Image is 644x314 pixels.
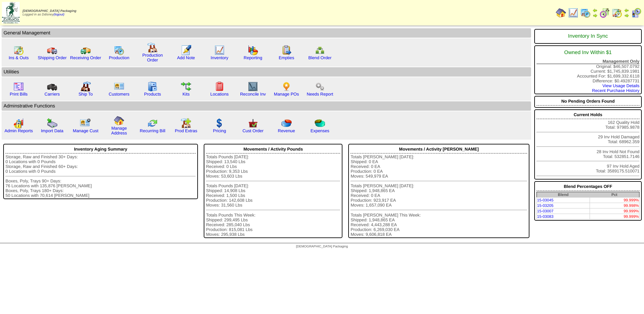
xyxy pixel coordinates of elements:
[240,92,266,97] a: Reconcile Inv
[41,128,63,133] a: Import Data
[602,83,639,88] a: View Usage Details
[631,8,641,18] img: calendarcustomer.gif
[279,55,294,60] a: Empties
[206,154,340,237] div: Totals Pounds [DATE]: Shipped: 13,540 Lbs Received: 0 Lbs Production: 9,353 Lbs Moves: 53,603 Lbs...
[307,92,333,97] a: Needs Report
[114,81,124,92] img: customers.gif
[311,128,330,133] a: Expenses
[80,118,92,128] img: managecust.png
[600,8,610,18] img: calendarblend.gif
[109,55,129,60] a: Production
[23,9,76,16] span: Logged in as Ddisney
[590,198,639,203] td: 99.999%
[80,81,91,92] img: factory2.gif
[537,30,639,42] div: Inventory In Sync
[248,118,258,128] img: cust_order.png
[248,81,258,92] img: line_graph2.gif
[182,92,190,97] a: Kits
[211,55,229,60] a: Inventory
[281,118,292,128] img: pie_chart.png
[580,8,591,18] img: calendarprod.gif
[109,92,129,97] a: Customers
[140,128,165,133] a: Recurring Bill
[296,245,348,248] span: [DEMOGRAPHIC_DATA] Packaging
[177,55,195,60] a: Add Note
[315,45,325,55] img: network.png
[556,8,566,18] img: home.gif
[2,28,531,38] td: General Management
[214,118,225,128] img: dollar.gif
[14,45,24,55] img: calendarinout.gif
[350,154,527,237] div: Totals [PERSON_NAME] [DATE]: Shipped: 0 EA Received: 0 EA Production: 0 EA Moves: 549,979 EA Tota...
[47,81,57,92] img: truck3.gif
[624,13,629,18] img: arrowright.gif
[537,214,554,219] a: 15-03083
[592,88,639,93] a: Recent Purchase History
[142,53,163,62] a: Production Order
[624,8,629,13] img: arrowleft.gif
[47,118,57,128] img: import.gif
[9,55,29,60] a: Ins & Outs
[537,111,639,119] div: Current Holds
[5,154,196,198] div: Storage, Raw and Finished 30+ Days: 0 Locations with 0 Pounds Storage, Raw and Finished 60+ Days:...
[534,45,642,94] div: Original: $46,507.0792 Current: $1,745,839.1981 Accounted For: $1,699,332.6118 Difference: $0.492...
[73,128,98,133] a: Manage Cust
[5,128,33,133] a: Admin Reports
[213,128,226,133] a: Pricing
[111,126,127,135] a: Manage Address
[80,45,91,55] img: truck2.gif
[2,67,531,77] td: Utilities
[70,55,101,60] a: Receiving Order
[315,118,325,128] img: pie_chart2.png
[537,203,554,208] a: 15-03205
[147,118,158,128] img: reconcile.gif
[181,45,191,55] img: orders.gif
[206,145,340,153] div: Movements / Activity Pounds
[210,92,229,97] a: Locations
[537,97,639,106] div: No Pending Orders Found
[281,45,292,55] img: workorder.gif
[181,81,191,92] img: workflow.gif
[242,128,263,133] a: Cust Order
[568,8,578,18] img: line_graph.gif
[590,208,639,214] td: 99.999%
[593,13,598,18] img: arrowright.gif
[537,209,554,213] a: 15-03007
[147,81,158,92] img: cabinet.gif
[2,2,20,23] img: zoroco-logo-small.webp
[534,109,642,180] div: 162 Quality Hold Total: 97985.9878 29 Inv Hold Damaged Total: 68962.359 28 Inv Hold Not Found Tot...
[214,45,225,55] img: line_graph.gif
[44,92,60,97] a: Carriers
[350,145,527,153] div: Movements / Activity [PERSON_NAME]
[2,101,531,111] td: Adminstrative Functions
[10,92,28,97] a: Print Bills
[281,81,292,92] img: po.png
[47,45,57,55] img: truck.gif
[590,214,639,219] td: 99.999%
[537,59,639,64] div: Management Only
[537,198,554,202] a: 15-03045
[14,81,24,92] img: invoice2.gif
[38,55,67,60] a: Shipping Order
[248,45,258,55] img: graph.gif
[114,45,124,55] img: calendarprod.gif
[537,182,639,191] div: Blend Percentages OFF
[114,115,124,126] img: home.gif
[79,92,93,97] a: Ship To
[175,128,197,133] a: Prod Extras
[274,92,299,97] a: Manage POs
[537,47,639,59] div: Owned Inv Within $1
[593,8,598,13] img: arrowleft.gif
[590,192,639,198] th: Pct
[5,145,196,153] div: Inventory Aging Summary
[53,13,64,16] a: (logout)
[612,8,622,18] img: calendarinout.gif
[244,55,262,60] a: Reporting
[144,92,161,97] a: Products
[308,55,331,60] a: Blend Order
[214,81,225,92] img: locations.gif
[278,128,295,133] a: Revenue
[537,192,590,198] th: Blend
[14,118,24,128] img: graph2.png
[590,203,639,208] td: 99.998%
